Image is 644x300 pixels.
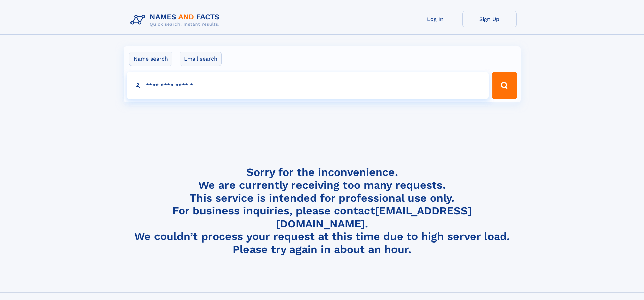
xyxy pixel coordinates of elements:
[492,72,517,99] button: Search Button
[276,204,472,230] a: [EMAIL_ADDRESS][DOMAIN_NAME]
[180,52,222,66] label: Email search
[127,72,489,99] input: search input
[462,11,517,27] a: Sign Up
[128,166,517,256] h4: Sorry for the inconvenience. We are currently receiving too many requests. This service is intend...
[129,52,172,66] label: Name search
[128,11,225,29] img: Logo Names and Facts
[408,11,462,27] a: Log In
